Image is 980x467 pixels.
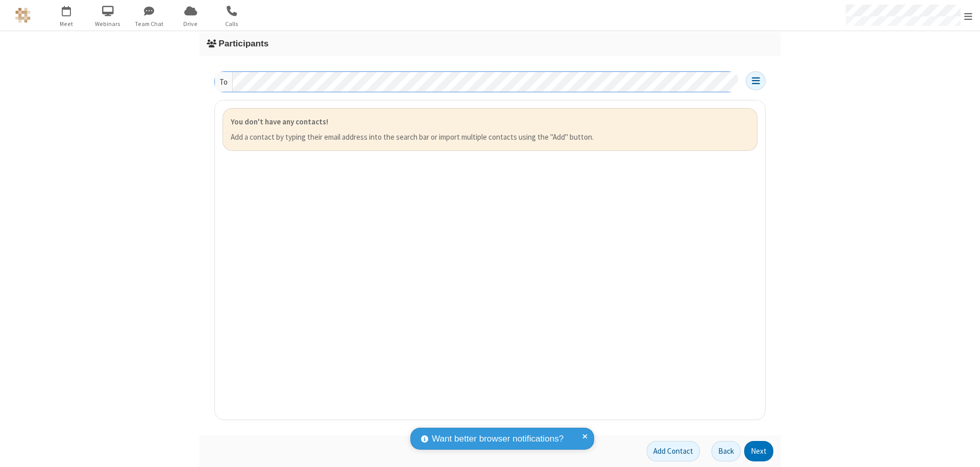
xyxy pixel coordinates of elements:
span: Team Chat [130,19,168,29]
button: Next [744,441,773,461]
span: Want better browser notifications? [432,432,563,446]
p: Add a contact by typing their email address into the search bar or import multiple contacts using... [231,132,749,143]
button: Back [712,441,741,461]
span: Meet [47,19,86,29]
span: Calls [213,19,251,29]
img: QA Selenium DO NOT DELETE OR CHANGE [15,8,31,23]
span: Webinars [89,19,127,29]
strong: You don't have any contacts! [231,117,328,126]
div: To [215,72,233,92]
h3: Participants [207,39,773,48]
span: Add Contact [653,446,693,456]
span: Drive [171,19,210,29]
button: Open menu [746,71,766,90]
button: Add Contact [647,441,700,461]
